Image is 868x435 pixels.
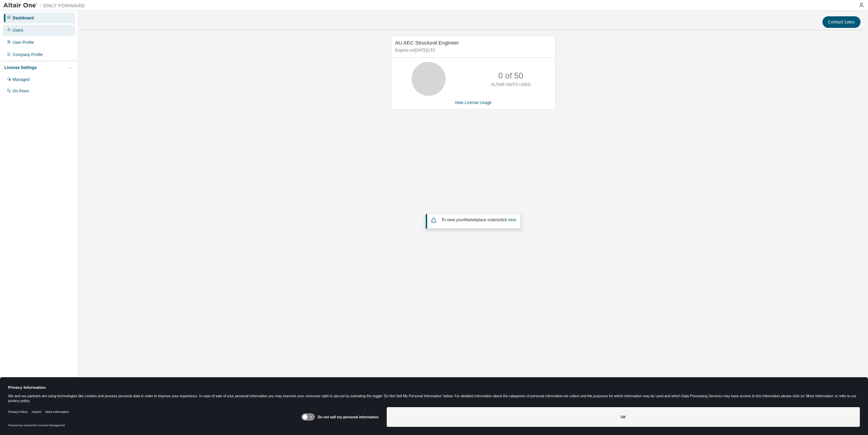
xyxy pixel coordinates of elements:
span: To view your click [441,217,516,222]
p: 0 of 50 [498,70,523,82]
div: Users [13,28,23,33]
div: On Prem [13,88,29,94]
div: User Profile [13,40,34,45]
a: here [508,217,516,222]
span: AU AEC Structural Engineer [395,40,459,46]
p: ALTAIR UNITS USED [491,82,531,88]
a: View License Usage [455,100,492,105]
div: Managed [13,77,30,82]
div: License Settings [4,65,37,70]
button: Contact Sales [822,16,861,28]
em: Marketplace orders [464,217,499,222]
p: Expires on [DATE] UTC [395,48,550,53]
div: Dashboard [13,15,34,21]
div: Company Profile [13,52,43,57]
img: Altair One [3,2,88,9]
